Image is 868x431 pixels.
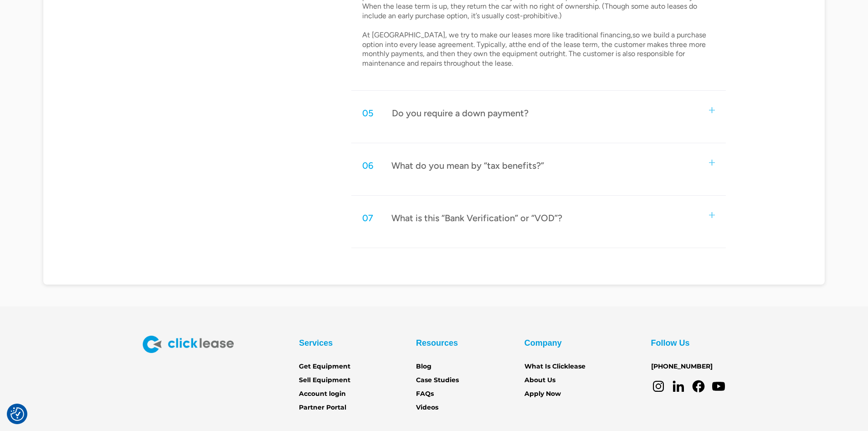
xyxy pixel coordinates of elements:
div: 06 [362,160,373,171]
a: Case Studies [416,375,459,385]
div: Services [299,336,333,350]
a: What Is Clicklease [524,362,586,372]
button: Consent Preferences [10,407,24,421]
a: Get Equipment [299,362,350,372]
a: Sell Equipment [299,375,350,385]
div: Company [524,336,562,350]
img: Revisit consent button [10,407,24,421]
div: Follow Us [651,336,690,350]
img: small plus [709,160,715,166]
a: [PHONE_NUMBER] [651,362,713,372]
a: Blog [416,362,431,372]
a: About Us [524,375,555,385]
a: Account login [299,389,346,399]
div: Do you require a down payment? [392,107,529,119]
a: Partner Portal [299,403,346,413]
a: Videos [416,403,438,413]
div: What is this “Bank Verification” or “VOD”? [391,212,562,224]
div: Resources [416,336,458,350]
a: FAQs [416,389,434,399]
a: Apply Now [524,389,561,399]
img: small plus [709,107,715,113]
img: Clicklease logo [143,336,234,353]
img: small plus [709,212,715,218]
div: What do you mean by “tax benefits?” [391,160,544,171]
div: 05 [362,107,374,119]
div: 07 [362,212,373,224]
